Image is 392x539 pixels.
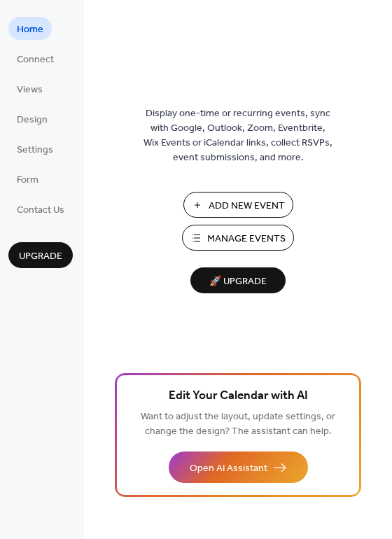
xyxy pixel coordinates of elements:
[17,83,43,97] span: Views
[141,407,335,441] span: Want to adjust the layout, update settings, or change the design? The assistant can help.
[17,173,38,188] span: Form
[8,242,73,268] button: Upgrade
[8,197,73,220] a: Contact Us
[8,47,62,70] a: Connect
[190,461,267,476] span: Open AI Assistant
[8,107,56,130] a: Design
[17,143,53,157] span: Settings
[17,22,43,37] span: Home
[190,267,286,293] button: 🚀 Upgrade
[8,137,62,160] a: Settings
[207,232,286,246] span: Manage Events
[182,225,294,251] button: Manage Events
[209,199,285,213] span: Add New Event
[17,113,48,127] span: Design
[169,386,308,406] span: Edit Your Calendar with AI
[169,451,308,483] button: Open AI Assistant
[143,106,332,165] span: Display one-time or recurring events, sync with Google, Outlook, Zoom, Eventbrite, Wix Events or ...
[8,167,47,190] a: Form
[17,203,64,218] span: Contact Us
[199,272,277,291] span: 🚀 Upgrade
[8,77,51,100] a: Views
[8,17,52,40] a: Home
[17,52,54,67] span: Connect
[19,249,62,264] span: Upgrade
[183,192,293,218] button: Add New Event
